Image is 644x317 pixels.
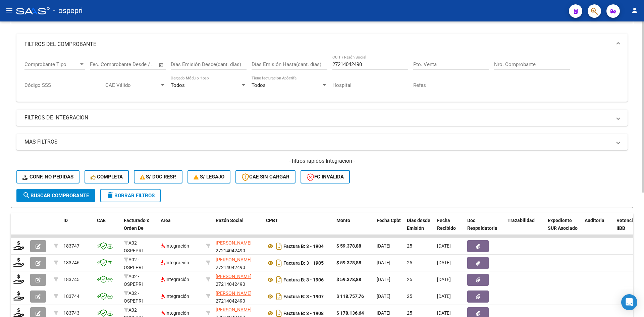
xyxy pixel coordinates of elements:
[407,218,430,231] span: Días desde Emisión
[241,174,289,180] span: CAE SIN CARGAR
[22,193,89,199] span: Buscar Comprobante
[161,294,189,299] span: Integración
[404,213,434,243] datatable-header-cell: Días desde Emisión
[22,174,73,180] span: Conf. no pedidas
[63,260,79,265] span: 183746
[252,82,266,88] span: Todos
[124,274,143,287] span: A02 - OSPEPRI
[124,257,143,270] span: A02 - OSPEPRI
[283,277,324,282] strong: Factura B: 3 - 1906
[505,213,545,243] datatable-header-cell: Trazabilidad
[216,307,252,312] span: [PERSON_NAME]
[63,310,79,316] span: 183743
[216,290,252,296] span: [PERSON_NAME]
[507,218,535,223] span: Trazabilidad
[336,260,361,265] strong: $ 59.378,88
[85,170,129,183] button: Completa
[545,213,582,243] datatable-header-cell: Expediente SUR Asociado
[124,240,143,253] span: A02 - OSPEPRI
[171,82,185,88] span: Todos
[216,256,261,270] div: 27214042490
[24,114,611,121] mat-panel-title: FILTROS DE INTEGRACION
[106,191,114,199] mat-icon: delete
[161,277,189,282] span: Integración
[216,218,244,223] span: Razón Social
[377,260,390,265] span: [DATE]
[91,174,123,180] span: Completa
[53,3,83,18] span: - ospepri
[283,294,324,299] strong: Factura B: 3 - 1907
[377,277,390,282] span: [DATE]
[336,243,361,249] strong: $ 59.378,88
[16,134,628,150] mat-expansion-panel-header: MAS FILTROS
[437,294,451,299] span: [DATE]
[158,61,165,69] button: Open calendar
[407,260,412,265] span: 25
[407,310,412,316] span: 25
[16,189,95,202] button: Buscar Comprobante
[585,218,604,223] span: Auditoria
[124,218,149,231] span: Facturado x Orden De
[407,277,412,282] span: 25
[161,243,189,249] span: Integración
[407,243,412,249] span: 25
[334,213,374,243] datatable-header-cell: Monto
[275,274,283,285] i: Descargar documento
[140,174,177,180] span: S/ Doc Resp.
[616,218,638,231] span: Retencion IIBB
[467,218,497,231] span: Doc Respaldatoria
[24,138,611,146] mat-panel-title: MAS FILTROS
[63,277,79,282] span: 183745
[216,273,261,287] div: 27214042490
[614,213,641,243] datatable-header-cell: Retencion IIBB
[213,213,263,243] datatable-header-cell: Razón Social
[582,213,614,243] datatable-header-cell: Auditoria
[437,277,451,282] span: [DATE]
[465,213,505,243] datatable-header-cell: Doc Respaldatoria
[548,218,578,231] span: Expediente SUR Asociado
[97,218,106,223] span: CAE
[16,157,628,165] h4: - filtros rápidos Integración -
[216,274,252,279] span: [PERSON_NAME]
[377,243,390,249] span: [DATE]
[275,241,283,252] i: Descargar documento
[631,6,639,14] mat-icon: person
[106,193,155,199] span: Borrar Filtros
[621,294,637,310] div: Open Intercom Messenger
[16,170,79,183] button: Conf. no pedidas
[216,257,252,262] span: [PERSON_NAME]
[301,170,350,183] button: FC Inválida
[216,239,261,253] div: 27214042490
[161,260,189,265] span: Integración
[24,61,79,67] span: Comprobante Tipo
[336,294,364,299] strong: $ 118.757,76
[121,213,158,243] datatable-header-cell: Facturado x Orden De
[63,218,68,223] span: ID
[437,310,451,316] span: [DATE]
[407,294,412,299] span: 25
[161,310,189,316] span: Integración
[16,55,628,102] div: FILTROS DEL COMPROBANTE
[16,34,628,55] mat-expansion-panel-header: FILTROS DEL COMPROBANTE
[5,6,13,14] mat-icon: menu
[374,213,404,243] datatable-header-cell: Fecha Cpbt
[307,174,344,180] span: FC Inválida
[263,213,334,243] datatable-header-cell: CPBT
[134,170,183,183] button: S/ Doc Resp.
[161,218,171,223] span: Area
[437,243,451,249] span: [DATE]
[216,240,252,246] span: [PERSON_NAME]
[123,61,156,67] input: Fecha fin
[434,213,465,243] datatable-header-cell: Fecha Recibido
[63,243,79,249] span: 183747
[377,310,390,316] span: [DATE]
[283,244,324,249] strong: Factura B: 3 - 1904
[100,189,161,202] button: Borrar Filtros
[336,218,350,223] span: Monto
[16,110,628,126] mat-expansion-panel-header: FILTROS DE INTEGRACION
[158,213,203,243] datatable-header-cell: Area
[94,213,121,243] datatable-header-cell: CAE
[266,218,278,223] span: CPBT
[437,218,456,231] span: Fecha Recibido
[24,41,611,48] mat-panel-title: FILTROS DEL COMPROBANTE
